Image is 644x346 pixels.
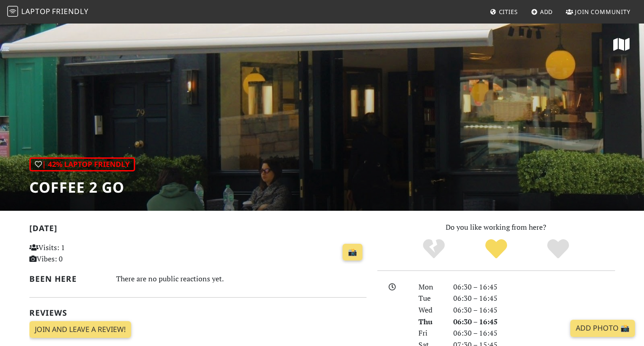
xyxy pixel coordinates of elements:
[575,8,630,16] span: Join Community
[448,281,620,293] div: 06:30 – 16:45
[29,274,106,284] h2: Been here
[562,4,634,20] a: Join Community
[527,4,557,20] a: Add
[29,321,131,338] a: Join and leave a review!
[29,242,135,265] p: Visits: 1 Vibes: 0
[21,6,51,16] span: Laptop
[413,293,447,304] div: Tue
[527,238,589,261] div: Definitely!
[499,8,518,16] span: Cities
[448,316,620,328] div: 06:30 – 16:45
[465,238,527,261] div: Yes
[413,304,447,316] div: Wed
[7,4,89,20] a: LaptopFriendly LaptopFriendly
[29,157,135,172] div: | 42% Laptop Friendly
[343,244,362,261] a: 📸
[377,222,615,233] p: Do you like working from here?
[116,272,367,285] div: There are no public reactions yet.
[486,4,522,20] a: Cities
[29,223,367,237] h2: [DATE]
[29,308,367,318] h2: Reviews
[7,6,18,17] img: LaptopFriendly
[52,6,88,16] span: Friendly
[403,238,465,261] div: No
[540,8,553,16] span: Add
[448,304,620,316] div: 06:30 – 16:45
[413,281,447,293] div: Mon
[29,179,135,196] h1: Coffee 2 Go
[570,320,635,337] a: Add Photo 📸
[413,316,447,328] div: Thu
[448,327,620,339] div: 06:30 – 16:45
[413,327,447,339] div: Fri
[448,293,620,304] div: 06:30 – 16:45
